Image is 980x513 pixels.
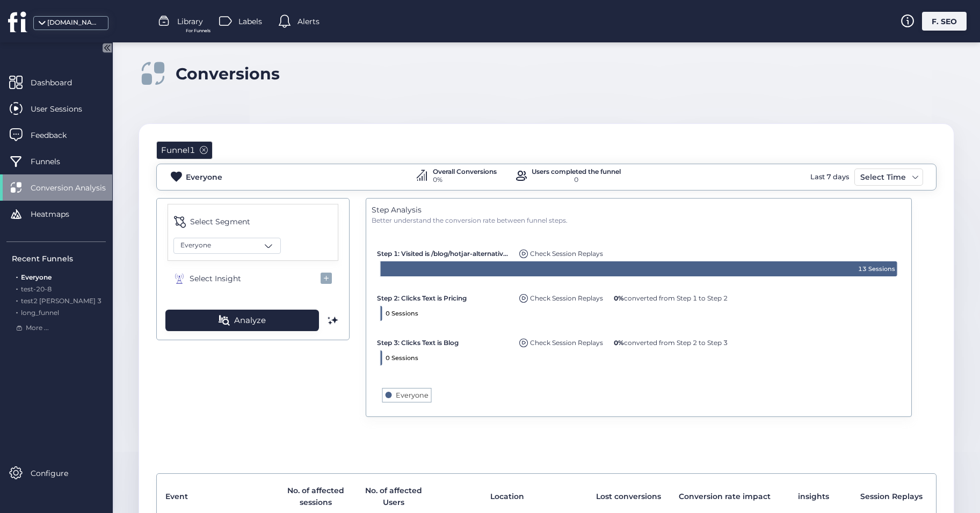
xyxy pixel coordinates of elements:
div: 0% converted from Step 2 to Step 3 [611,333,730,348]
div: [DOMAIN_NAME] [47,18,101,28]
button: Analyze [165,310,319,331]
button: Select Segment [168,210,338,233]
span: No. of affected Users [357,485,430,508]
div: Select Time [858,171,909,184]
span: Check Session Replays [530,250,603,258]
div: Replays of user dropping [517,244,606,259]
div: Replays of user dropping [517,333,606,348]
text: 0 Sessions [386,354,418,362]
span: Everyone [21,273,52,281]
span: User Sessions [31,103,98,115]
span: . [16,271,18,281]
div: Step Analysis [372,204,906,216]
div: Everyone [186,171,222,183]
div: Conversions [176,64,280,84]
span: Select Segment [190,216,250,228]
span: Location [490,490,524,502]
span: Labels [238,16,262,27]
div: Replays of user dropping [517,288,606,303]
span: Session Replays [860,490,923,502]
span: converted from Step 1 to Step 2 [614,294,728,302]
text: Everyone [396,391,429,399]
span: Alerts [297,16,320,27]
span: Dashboard [31,77,88,89]
span: Heatmaps [31,208,85,220]
div: Users completed the funnel [532,168,621,175]
div: Overall Conversions [433,168,497,175]
span: Funnel1 [161,144,195,157]
span: For Funnels [186,27,210,34]
span: long_funnel [21,309,59,317]
span: Library [177,16,203,27]
span: insights [798,490,829,502]
span: test-20-8 [21,285,52,293]
span: Step 2: Clicks Text is Pricing [377,294,467,302]
span: Lost conversions [596,490,661,502]
text: 0 Sessions [386,310,418,317]
div: 0% [433,175,497,185]
span: Configure [31,467,84,479]
span: Check Session Replays [530,294,603,302]
div: Recent Funnels [12,253,106,265]
div: Better understand the conversion rate between funnel steps. [372,216,906,226]
span: Funnels [31,156,76,167]
div: Step 3: Clicks Text is Blog [377,333,511,348]
b: 0% [614,294,624,302]
b: 0% [614,339,624,347]
span: Conversion Analysis [31,182,122,194]
span: . [16,306,18,317]
div: 0 [532,175,621,185]
span: Feedback [31,129,83,141]
span: Step 3: Clicks Text is Blog [377,339,459,347]
span: More ... [26,323,49,333]
span: converted from Step 2 to Step 3 [614,339,728,347]
div: Step 2: Clicks Text is Pricing [377,289,511,303]
div: Last 7 days [808,168,852,186]
span: test2 [PERSON_NAME] 3 [21,297,101,305]
div: Step 1: Visited is /blog/hotjar-alternatives/ [377,244,511,259]
span: Select Insight [190,273,241,284]
span: Step 1: Visited is /blog/hotjar-alternatives/ [377,250,509,258]
span: No. of affected sessions [279,485,352,508]
span: . [16,283,18,293]
span: . [16,295,18,305]
text: 13 Sessions [859,265,896,273]
span: Analyze [234,314,266,327]
span: Event [165,490,188,502]
span: Everyone [180,240,211,251]
div: 0% converted from Step 1 to Step 2 [611,289,730,303]
button: Select Insight [168,266,338,291]
span: Conversion rate impact [679,490,771,502]
div: F. SEO [922,12,967,31]
span: Check Session Replays [530,339,603,347]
